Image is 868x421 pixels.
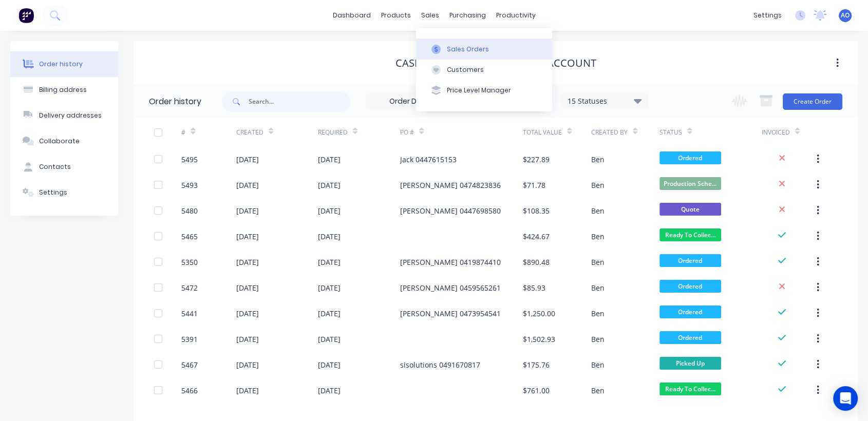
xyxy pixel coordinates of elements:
[659,305,721,318] span: Ordered
[400,180,501,190] div: [PERSON_NAME] 0474823836
[444,8,491,23] div: purchasing
[236,118,318,146] div: Created
[591,180,605,190] div: Ben
[416,8,444,23] div: sales
[659,331,721,344] span: Ordered
[591,154,605,165] div: Ben
[318,154,341,165] div: [DATE]
[236,231,259,242] div: [DATE]
[400,282,501,293] div: [PERSON_NAME] 0459565261
[591,359,605,370] div: Ben
[318,282,341,293] div: [DATE]
[591,205,605,216] div: Ben
[783,93,842,110] button: Create Order
[236,205,259,216] div: [DATE]
[10,51,118,77] button: Order history
[328,8,376,23] a: dashboard
[591,257,605,267] div: Ben
[841,11,850,20] span: AO
[400,257,501,267] div: [PERSON_NAME] 0419874410
[181,257,198,267] div: 5350
[149,95,201,108] div: Order history
[523,231,550,242] div: $424.67
[10,103,118,128] button: Delivery addresses
[181,128,185,137] div: #
[748,8,787,23] div: settings
[591,334,605,345] div: Ben
[523,359,550,370] div: $175.76
[659,151,721,164] span: Ordered
[591,128,628,137] div: Created By
[318,205,341,216] div: [DATE]
[659,280,721,293] span: Ordered
[181,118,236,146] div: #
[523,180,545,190] div: $71.78
[318,231,341,242] div: [DATE]
[18,8,34,23] img: Factory
[39,111,102,120] div: Delivery addresses
[181,154,198,165] div: 5495
[400,308,501,319] div: [PERSON_NAME] 0473954541
[39,188,67,197] div: Settings
[318,128,348,137] div: Required
[10,77,118,103] button: Billing address
[181,334,198,345] div: 5391
[181,231,198,242] div: 5465
[447,45,489,54] div: Sales Orders
[591,282,605,293] div: Ben
[591,308,605,319] div: Ben
[659,254,721,267] span: Ordered
[236,180,259,190] div: [DATE]
[400,359,480,370] div: sisolutions 0491670817
[10,180,118,205] button: Settings
[659,228,721,241] span: Ready To Collec...
[318,385,341,396] div: [DATE]
[523,205,550,216] div: $108.35
[395,57,596,69] div: CASH SALE - [PERSON_NAME]'S ACCOUNT
[400,118,523,146] div: PO #
[762,118,816,146] div: Invoiced
[236,154,259,165] div: [DATE]
[318,257,341,267] div: [DATE]
[659,382,721,395] span: Ready To Collec...
[181,282,198,293] div: 5472
[39,162,71,171] div: Contacts
[400,205,501,216] div: [PERSON_NAME] 0447698580
[416,39,552,59] button: Sales Orders
[523,257,550,267] div: $890.48
[318,308,341,319] div: [DATE]
[447,65,484,74] div: Customers
[523,282,545,293] div: $85.93
[236,385,259,396] div: [DATE]
[10,128,118,154] button: Collaborate
[523,334,555,345] div: $1,502.93
[181,180,198,190] div: 5493
[249,91,350,112] input: Search...
[523,118,591,146] div: Total Value
[659,203,721,216] span: Quote
[491,8,541,23] div: productivity
[39,137,80,146] div: Collaborate
[523,128,562,137] div: Total Value
[561,95,648,107] div: 15 Statuses
[318,359,341,370] div: [DATE]
[659,177,721,190] span: Production Sche...
[523,308,555,319] div: $1,250.00
[659,357,721,370] span: Picked Up
[416,60,552,80] button: Customers
[10,154,118,180] button: Contacts
[236,282,259,293] div: [DATE]
[236,128,263,137] div: Created
[236,334,259,345] div: [DATE]
[416,80,552,101] button: Price Level Manager
[366,94,452,109] input: Order Date
[39,60,83,69] div: Order history
[318,180,341,190] div: [DATE]
[523,154,550,165] div: $227.89
[39,85,87,94] div: Billing address
[659,128,682,137] div: Status
[591,385,605,396] div: Ben
[236,308,259,319] div: [DATE]
[318,334,341,345] div: [DATE]
[318,118,400,146] div: Required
